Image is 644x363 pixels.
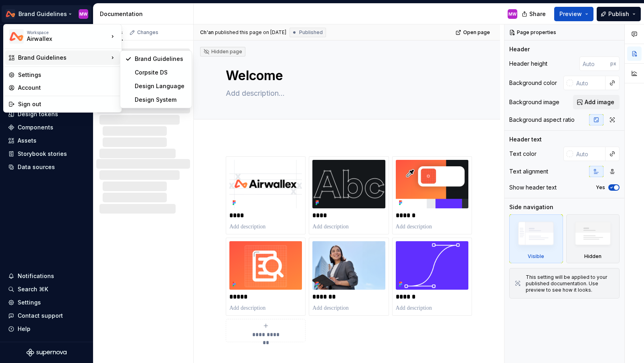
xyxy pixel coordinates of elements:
[27,30,109,35] div: Workspace
[18,54,109,62] div: Brand Guidelines
[135,55,187,63] div: Brand Guidelines
[135,96,187,104] div: Design System
[27,35,95,43] div: Airwallex
[18,84,117,92] div: Account
[135,69,187,77] div: Corpsite DS
[9,29,24,44] img: 0733df7c-e17f-4421-95a9-ced236ef1ff0.png
[18,100,117,108] div: Sign out
[135,82,187,90] div: Design Language
[18,71,117,79] div: Settings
